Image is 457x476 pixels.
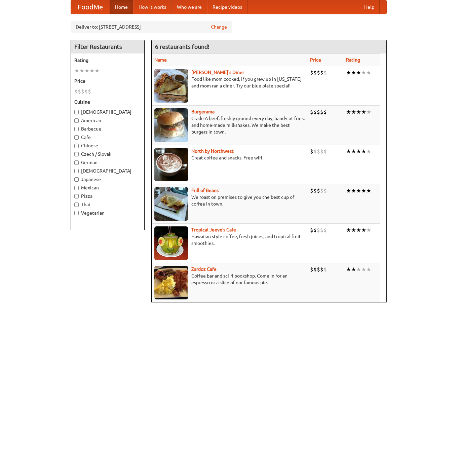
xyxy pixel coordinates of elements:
[81,88,84,95] li: $
[366,226,371,234] li: ★
[88,88,91,95] li: $
[346,57,360,63] a: Rating
[74,177,79,182] input: Japanese
[351,187,356,194] li: ★
[323,226,327,234] li: $
[74,67,79,74] li: ★
[74,142,141,149] label: Chinese
[211,24,227,30] a: Change
[356,187,361,194] li: ★
[74,193,141,199] label: Pizza
[154,154,305,161] p: Great coffee and snacks. Free wifi.
[310,148,313,155] li: $
[351,69,356,76] li: ★
[74,168,141,174] label: [DEMOGRAPHIC_DATA]
[356,108,361,116] li: ★
[154,69,188,103] img: sallys.jpg
[191,148,234,154] a: North by Northwest
[361,69,366,76] li: ★
[191,70,244,75] a: [PERSON_NAME]'s Diner
[356,226,361,234] li: ★
[313,226,317,234] li: $
[74,210,141,216] label: Vegetarian
[366,108,371,116] li: ★
[346,148,351,155] li: ★
[71,21,232,33] div: Deliver to: [STREET_ADDRESS]
[351,148,356,155] li: ★
[310,187,313,194] li: $
[361,266,366,273] li: ★
[323,108,327,116] li: $
[74,211,79,215] input: Vegetarian
[320,69,323,76] li: $
[317,187,320,194] li: $
[79,67,84,74] li: ★
[74,169,79,173] input: [DEMOGRAPHIC_DATA]
[74,99,141,105] h5: Cuisine
[154,115,305,135] p: Grade A beef, freshly ground every day, hand-cut fries, and home-made milkshakes. We make the bes...
[356,69,361,76] li: ★
[74,176,141,183] label: Japanese
[191,188,219,193] a: Full of Beans
[366,148,371,155] li: ★
[71,0,110,14] a: FoodMe
[84,67,89,74] li: ★
[74,184,141,191] label: Mexican
[74,78,141,84] h5: Price
[191,109,215,114] a: Burgerama
[310,57,321,63] a: Price
[154,266,188,299] img: zardoz.jpg
[155,43,210,50] ng-pluralize: 6 restaurants found!
[74,109,141,115] label: [DEMOGRAPHIC_DATA]
[74,88,78,95] li: $
[361,187,366,194] li: ★
[191,227,236,232] a: Tropical Jeeve's Cafe
[74,117,141,124] label: American
[84,88,88,95] li: $
[323,266,327,273] li: $
[317,148,320,155] li: $
[78,88,81,95] li: $
[361,148,366,155] li: ★
[74,110,79,114] input: [DEMOGRAPHIC_DATA]
[351,266,356,273] li: ★
[110,0,133,14] a: Home
[359,0,380,14] a: Help
[320,108,323,116] li: $
[207,0,247,14] a: Recipe videos
[154,226,188,260] img: jeeves.jpg
[74,57,141,64] h5: Rating
[346,108,351,116] li: ★
[346,69,351,76] li: ★
[346,226,351,234] li: ★
[74,144,79,148] input: Chinese
[356,148,361,155] li: ★
[154,187,188,221] img: beans.jpg
[310,69,313,76] li: $
[154,108,188,142] img: burgerama.jpg
[356,266,361,273] li: ★
[346,266,351,273] li: ★
[74,125,141,132] label: Barbecue
[313,69,317,76] li: $
[317,266,320,273] li: $
[89,67,94,74] li: ★
[74,203,79,207] input: Thai
[74,159,141,166] label: German
[323,148,327,155] li: $
[313,108,317,116] li: $
[74,152,79,156] input: Czech / Slovak
[313,148,317,155] li: $
[317,226,320,234] li: $
[133,0,172,14] a: How it works
[320,226,323,234] li: $
[361,226,366,234] li: ★
[154,272,305,286] p: Coffee bar and sci-fi bookshop. Come in for an espresso or a slice of our famous pie.
[317,108,320,116] li: $
[366,266,371,273] li: ★
[317,69,320,76] li: $
[71,40,144,53] h4: Filter Restaurants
